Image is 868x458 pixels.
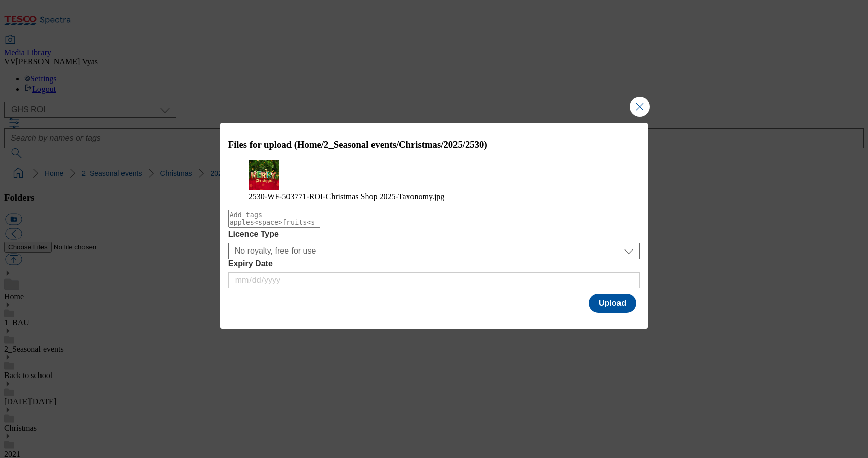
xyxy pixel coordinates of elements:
label: Licence Type [228,230,640,239]
h3: Files for upload (Home/2_Seasonal events/Christmas/2025/2530) [228,139,640,150]
figcaption: 2530-WF-503771-ROI-Christmas Shop 2025-Taxonomy.jpg [249,192,620,201]
img: preview [249,160,279,190]
button: Close Modal [630,97,650,117]
label: Expiry Date [228,259,640,268]
button: Upload [589,294,636,313]
div: Modal [220,123,648,329]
